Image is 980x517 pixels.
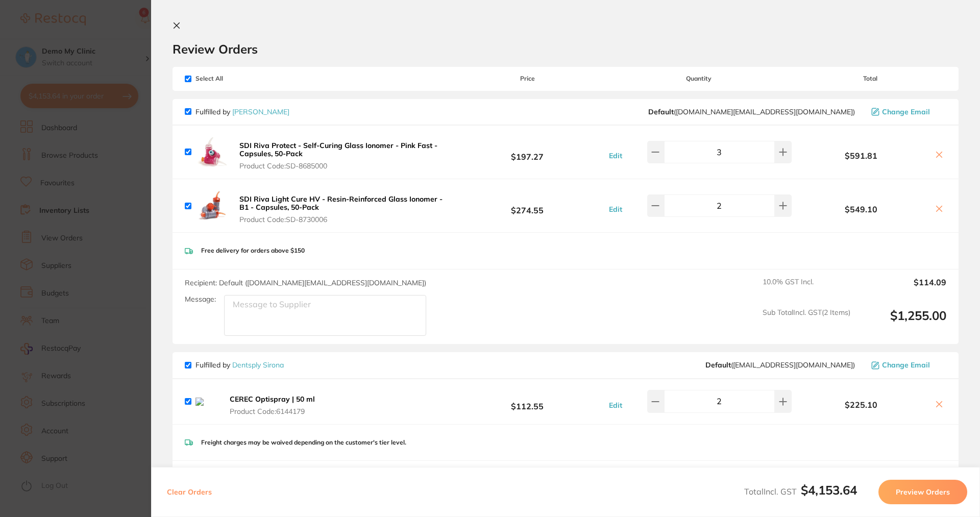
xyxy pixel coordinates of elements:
[794,205,928,214] b: $549.10
[236,141,451,170] button: SDI Riva Protect - Self-Curing Glass Ionomer - Pink Fast - Capsules, 50-Pack Product Code:SD-8685000
[604,75,794,82] span: Quantity
[801,482,857,498] b: $4,153.64
[232,360,284,370] a: Dentsply Sirona
[230,407,325,415] span: Product Code: 6144179
[201,439,406,446] p: Freight charges may be waived depending on the customer's tier level.
[195,189,228,222] img: ejVwNm12dQ
[451,75,603,82] span: Price
[236,194,451,224] button: SDI Riva Light Cure HV - Resin-Reinforced Glass Ionomer - B1 - Capsules, 50-Pack Product Code:SD-...
[185,295,216,304] label: Message:
[230,395,315,404] b: CEREC Optispray | 50 ml
[648,107,674,116] b: Default
[878,480,967,504] button: Preview Orders
[744,486,857,497] span: Total Incl. GST
[173,41,959,57] h2: Review Orders
[794,400,928,409] b: $225.10
[859,308,946,336] output: $1,255.00
[201,247,305,254] p: Free delivery for orders above $150
[868,360,946,370] button: Change Email
[227,395,328,416] button: CEREC Optispray | 50 ml Product Code:6144179
[451,196,603,215] b: $274.55
[868,107,946,116] button: Change Email
[195,108,289,116] p: Fulfilled by
[859,278,946,300] output: $114.09
[451,392,603,411] b: $112.55
[164,480,215,504] button: Clear Orders
[794,151,928,160] b: $591.81
[195,136,228,168] img: b201ZXljdA
[239,194,443,212] b: SDI Riva Light Cure HV - Resin-Reinforced Glass Ionomer - B1 - Capsules, 50-Pack
[882,108,930,116] span: Change Email
[648,108,855,116] span: customer.care@henryschein.com.au
[232,107,289,116] a: [PERSON_NAME]
[705,361,855,369] span: clientservices@dentsplysirona.com
[239,162,448,170] span: Product Code: SD-8685000
[606,205,625,214] button: Edit
[882,361,930,369] span: Change Email
[794,75,946,82] span: Total
[763,308,850,336] span: Sub Total Incl. GST ( 2 Items)
[185,278,426,287] span: Recipient: Default ( [DOMAIN_NAME][EMAIL_ADDRESS][DOMAIN_NAME] )
[763,278,850,300] span: 10.0 % GST Incl.
[705,360,731,370] b: Default
[195,361,284,369] p: Fulfilled by
[239,141,437,158] b: SDI Riva Protect - Self-Curing Glass Ionomer - Pink Fast - Capsules, 50-Pack
[606,151,625,160] button: Edit
[195,398,218,406] img: bmwxY2NzcA
[185,75,287,82] span: Select All
[606,401,625,410] button: Edit
[451,142,603,161] b: $197.27
[239,215,448,224] span: Product Code: SD-8730006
